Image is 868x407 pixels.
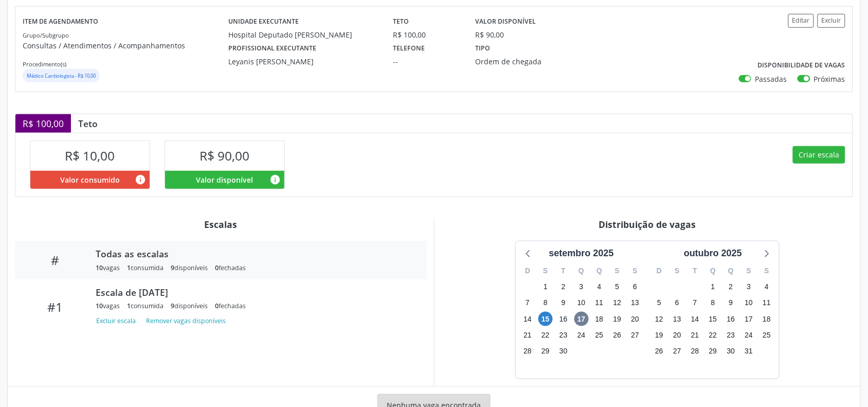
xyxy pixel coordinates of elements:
[554,263,572,279] div: T
[228,40,316,56] label: Profissional executante
[759,280,774,294] span: sábado, 4 de outubro de 2025
[476,14,536,30] label: Valor disponível
[742,296,756,310] span: sexta-feira, 10 de outubro de 2025
[706,328,720,342] span: quarta-feira, 22 de outubro de 2025
[537,263,555,279] div: S
[610,328,624,342] span: sexta-feira, 26 de setembro de 2025
[135,174,146,185] i: Valor consumido por agendamentos feitos para este serviço
[556,296,571,310] span: terça-feira, 9 de setembro de 2025
[628,312,642,326] span: sábado, 20 de setembro de 2025
[670,344,684,358] span: segunda-feira, 27 de outubro de 2025
[742,280,756,294] span: sexta-feira, 3 de outubro de 2025
[538,312,553,326] span: segunda-feira, 15 de setembro de 2025
[650,263,668,279] div: D
[520,328,535,342] span: domingo, 21 de setembro de 2025
[200,147,249,164] span: R$ 90,00
[688,312,702,326] span: terça-feira, 14 de outubro de 2025
[556,280,571,294] span: terça-feira, 2 de setembro de 2025
[215,263,219,272] span: 0
[670,328,684,342] span: segunda-feira, 20 de outubro de 2025
[22,253,88,268] div: #
[574,328,589,342] span: quarta-feira, 24 de setembro de 2025
[670,296,684,310] span: segunda-feira, 6 de outubro de 2025
[442,219,854,230] div: Distribuição de vagas
[393,40,425,56] label: Telefone
[96,263,103,272] span: 10
[759,296,774,310] span: sábado, 11 de outubro de 2025
[724,328,738,342] span: quinta-feira, 23 de outubro de 2025
[127,302,164,310] div: consumida
[592,296,607,310] span: quinta-feira, 11 de setembro de 2025
[269,174,281,185] i: Valor disponível para agendamentos feitos para este serviço
[196,174,253,185] span: Valor disponível
[628,280,642,294] span: sábado, 6 de setembro de 2025
[96,248,412,259] div: Todas as escalas
[574,312,589,326] span: quarta-feira, 17 de setembro de 2025
[758,58,845,74] label: Disponibilidade de vagas
[228,14,299,30] label: Unidade executante
[519,263,537,279] div: D
[22,299,88,314] div: #1
[688,328,702,342] span: terça-feira, 21 de outubro de 2025
[706,296,720,310] span: quarta-feira, 8 de outubro de 2025
[171,302,174,310] span: 9
[759,328,774,342] span: sábado, 25 de outubro de 2025
[65,147,115,164] span: R$ 10,00
[96,263,120,272] div: vagas
[680,246,746,260] div: outubro 2025
[742,344,756,358] span: sexta-feira, 31 de outubro de 2025
[722,263,740,279] div: Q
[742,312,756,326] span: sexta-feira, 17 de outubro de 2025
[724,312,738,326] span: quinta-feira, 16 de outubro de 2025
[688,344,702,358] span: terça-feira, 28 de outubro de 2025
[668,263,686,279] div: S
[27,73,96,79] small: Médico Cardiologista - R$ 10,00
[592,328,607,342] span: quinta-feira, 25 de setembro de 2025
[758,263,776,279] div: S
[171,263,174,272] span: 9
[610,280,624,294] span: sexta-feira, 5 de setembro de 2025
[574,296,589,310] span: quarta-feira, 10 de setembro de 2025
[740,263,758,279] div: S
[742,328,756,342] span: sexta-feira, 24 de outubro de 2025
[688,296,702,310] span: terça-feira, 7 de outubro de 2025
[628,328,642,342] span: sábado, 27 de setembro de 2025
[127,263,131,272] span: 1
[628,296,642,310] span: sábado, 13 de setembro de 2025
[670,312,684,326] span: segunda-feira, 13 de outubro de 2025
[23,60,66,68] small: Procedimento(s)
[538,296,553,310] span: segunda-feira, 8 de setembro de 2025
[706,312,720,326] span: quarta-feira, 15 de outubro de 2025
[520,312,535,326] span: domingo, 14 de setembro de 2025
[652,312,666,326] span: domingo, 12 de outubro de 2025
[60,174,120,185] span: Valor consumido
[96,314,140,328] button: Excluir escala
[574,280,589,294] span: quarta-feira, 3 de setembro de 2025
[71,118,105,129] div: Teto
[96,302,103,310] span: 10
[545,246,618,260] div: setembro 2025
[393,56,461,67] div: --
[15,219,427,230] div: Escalas
[793,146,845,164] button: Criar escala
[538,344,553,358] span: segunda-feira, 29 de setembro de 2025
[592,280,607,294] span: quinta-feira, 4 de setembro de 2025
[652,344,666,358] span: domingo, 26 de outubro de 2025
[476,29,504,40] div: R$ 90,00
[704,263,722,279] div: Q
[476,56,585,67] div: Ordem de chegada
[127,263,164,272] div: consumida
[23,40,228,51] p: Consultas / Atendimentos / Acompanhamentos
[759,312,774,326] span: sábado, 18 de outubro de 2025
[652,296,666,310] span: domingo, 5 de outubro de 2025
[520,296,535,310] span: domingo, 7 de setembro de 2025
[215,263,246,272] div: fechadas
[818,14,845,28] button: Excluir
[556,344,571,358] span: terça-feira, 30 de setembro de 2025
[228,29,378,40] div: Hospital Deputado [PERSON_NAME]
[15,114,71,133] div: R$ 100,00
[572,263,590,279] div: Q
[556,328,571,342] span: terça-feira, 23 de setembro de 2025
[127,302,131,310] span: 1
[215,302,219,310] span: 0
